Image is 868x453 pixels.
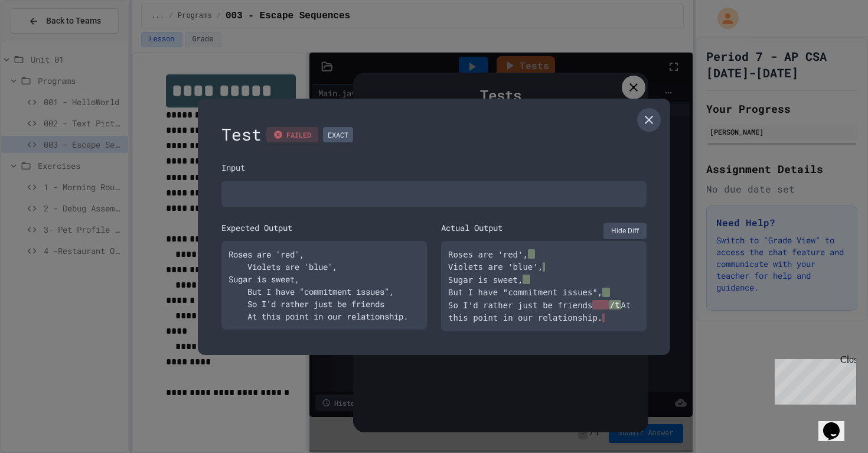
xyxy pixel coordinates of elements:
[323,127,353,142] div: EXACT
[448,249,528,259] span: Roses are 'red',
[609,300,621,309] span: /t
[448,262,543,272] span: Violets are 'blue',
[221,161,647,174] div: Input
[221,122,647,147] div: Test
[221,241,427,330] div: Roses are 'red', Violets are 'blue', Sugar is sweet, But I have "commitment issues", So I'd rathe...
[603,223,647,239] button: Hide Diff
[5,5,81,75] div: Chat with us now!Close
[221,221,427,234] div: Expected Output
[818,406,856,441] iframe: chat widget
[441,221,502,234] div: Actual Output
[448,300,592,309] span: So I'd rather just be friends
[448,300,636,322] span: At this point in our relationship.
[770,354,856,405] iframe: chat widget
[448,275,523,284] span: Sugar is sweet,
[448,288,602,297] span: But I have "commitment issues",
[266,127,318,142] div: FAILED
